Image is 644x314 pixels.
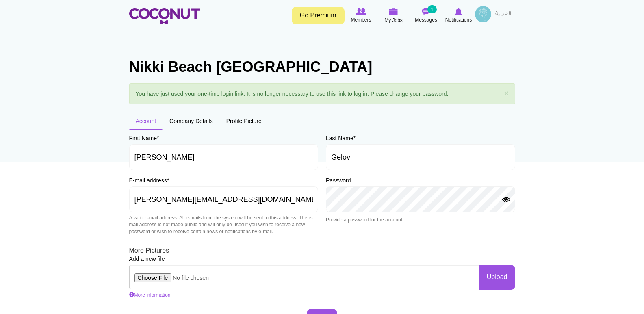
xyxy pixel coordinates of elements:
[326,176,351,184] label: Password
[129,113,163,130] a: Account
[455,8,462,15] img: Notifications
[326,134,356,142] label: Last Name
[129,8,200,24] img: Home
[220,113,268,130] a: Profile Picture
[410,6,442,25] a: Messages Messages 1
[356,8,366,15] img: Browse Members
[129,247,169,254] span: More Pictures
[345,6,377,25] a: Browse Members Members
[129,134,159,142] label: First Name
[163,113,219,130] a: Company Details
[415,16,437,24] span: Messages
[129,144,319,170] input: First Name
[326,144,515,170] input: Last Name
[377,6,410,25] a: My Jobs My Jobs
[167,177,169,184] span: This field is required.
[129,214,319,235] div: A valid e-mail address. All e-mails from the system will be sent to this address. The e-mail addr...
[129,292,171,298] a: More information
[427,5,436,13] small: 1
[129,176,169,184] label: E-mail address
[129,255,165,263] label: Add a new file
[491,6,515,22] a: العربية
[292,7,345,24] a: Go Premium
[129,83,515,104] div: You have just used your one-time login link. It is no longer necessary to use this link to log in...
[501,197,511,203] button: Show Password
[353,135,356,141] span: This field is required.
[442,6,475,25] a: Notifications Notifications
[157,135,159,141] span: This field is required.
[384,16,403,24] span: My Jobs
[422,8,430,15] img: Messages
[129,59,515,75] h1: Nikki Beach [GEOGRAPHIC_DATA]
[445,16,472,24] span: Notifications
[504,89,509,97] a: ×
[479,265,515,290] button: Upload
[351,16,371,24] span: Members
[478,93,515,102] a: Back to Profile
[326,217,515,223] div: Provide a password for the account
[389,8,398,15] img: My Jobs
